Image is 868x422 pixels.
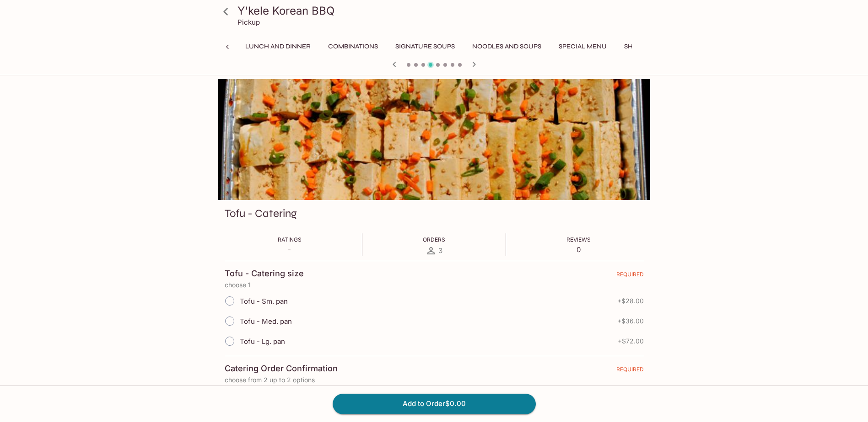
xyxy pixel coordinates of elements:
[240,297,288,306] span: Tofu - Sm. pan
[554,40,612,53] button: Special Menu
[616,366,644,376] span: REQUIRED
[423,236,445,243] span: Orders
[617,297,644,305] span: + $28.00
[225,281,644,289] p: choose 1
[617,317,644,325] span: + $36.00
[438,246,442,255] span: 3
[225,376,644,384] p: choose from 2 up to 2 options
[618,338,644,345] span: + $72.00
[240,40,316,53] button: Lunch and Dinner
[278,245,302,254] p: -
[225,364,338,374] h4: Catering Order Confirmation
[566,245,591,254] p: 0
[467,40,546,53] button: Noodles and Soups
[390,40,460,53] button: Signature Soups
[237,18,260,26] p: Pickup
[218,79,650,200] div: Tofu - Catering
[240,317,292,326] span: Tofu - Med. pan
[240,337,285,346] span: Tofu - Lg. pan
[616,271,644,281] span: REQUIRED
[225,206,297,221] h3: Tofu - Catering
[237,4,647,18] h3: Y'kele Korean BBQ
[566,236,591,243] span: Reviews
[278,236,302,243] span: Ratings
[323,40,383,53] button: Combinations
[225,269,304,279] h4: Tofu - Catering size
[619,40,685,53] button: Shrimp Combos
[333,394,536,414] button: Add to Order$0.00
